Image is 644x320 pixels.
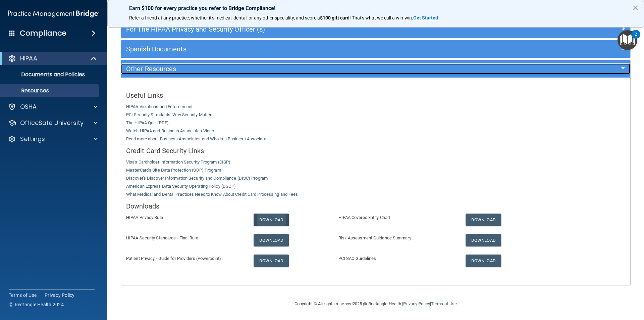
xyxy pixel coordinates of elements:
a: For The HIPAA Privacy and Security Officer (s) [126,24,625,35]
a: PCI Security Standards: Why Security Matters [126,112,214,117]
a: Get Started [413,15,439,20]
a: HIPAA [8,54,97,62]
a: Download [466,214,501,226]
p: Resources [4,87,96,94]
h5: For The HIPAA Privacy and Security Officer (s) [126,26,498,33]
p: Risk Assessment Guidance Summary [338,234,456,242]
a: The HIPAA Quiz (PDF) [126,120,169,125]
p: HIPAA Privacy Rule [126,214,244,222]
a: Download [466,234,501,246]
a: Settings [8,135,98,143]
h5: Downloads [126,202,625,210]
p: HIPAA Security Standards - Final Rule [126,234,244,242]
p: Documents and Policies [4,71,96,78]
a: Spanish Documents [126,44,625,54]
a: Download [254,234,289,246]
a: Discover's Discover Information Security and Compliance (DISC) Program [126,176,268,181]
div: 2 [635,34,637,43]
span: Refer a friend at any practice, whether it's medical, dental, or any other speciality, and score a [129,15,320,20]
a: Download [466,255,501,267]
a: Terms of Use [431,301,457,306]
button: Close [632,2,639,13]
p: HIPAA Covered Entity Chart [338,214,456,222]
a: Download [254,214,289,226]
p: Settings [20,135,45,143]
a: Read more about Business Associates and Who is a Business Associate [126,136,266,141]
h5: Other Resources [126,65,498,73]
a: MasterCard's Site Data Protection (SDP) Program [126,168,221,173]
a: Watch HIPAA and Business Associates Video [126,128,214,133]
p: HIPAA [20,54,37,62]
p: PCI SAQ Guidelines [338,255,456,263]
strong: Get Started [413,15,438,20]
h5: Spanish Documents [126,45,498,53]
p: Patient Privacy - Guide for Providers (Powerpoint) [126,255,244,263]
a: OSHA [8,103,98,111]
a: OfficeSafe University [8,119,98,127]
h4: Compliance [20,29,66,38]
strong: $100 gift card [320,15,350,20]
button: Open Resource Center, 2 new notifications [618,30,637,50]
a: American Express Data Security Operating Policy (DSOP) [126,184,236,189]
div: Copyright © All rights reserved 2025 @ Rectangle Health | | [253,293,498,315]
a: Privacy Policy [403,301,430,306]
p: OSHA [20,103,37,111]
a: Other Resources [126,63,625,74]
a: Download [254,255,289,267]
a: HIPAA Violations and Enforcement [126,104,193,109]
a: What Medical and Dental Practices Need to Know About Credit Card Processing and Fees [126,192,298,197]
h5: Credit Card Security Links [126,147,625,154]
a: Terms of Use [9,292,37,299]
img: PMB logo [8,7,99,20]
p: OfficeSafe University [20,119,84,127]
h5: Useful Links [126,92,625,99]
a: Visa's Cardholder Information Security Program (CISP) [126,159,230,165]
span: Ⓒ Rectangle Health 2024 [9,301,64,308]
span: ! That's what we call a win-win. [350,15,413,20]
a: Privacy Policy [45,292,75,299]
p: Earn $100 for every practice you refer to Bridge Compliance! [129,5,622,11]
